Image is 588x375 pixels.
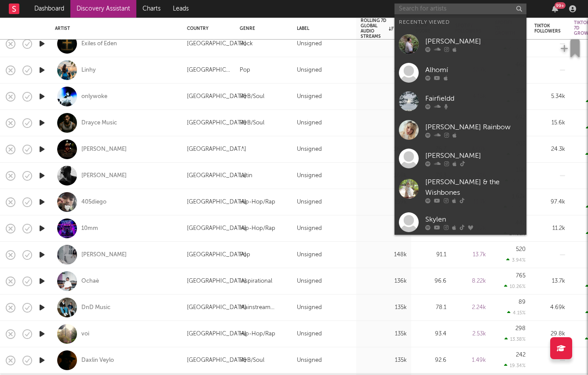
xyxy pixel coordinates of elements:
a: [PERSON_NAME] [81,146,127,153]
div: 92.6 [416,355,446,366]
div: onlywoke [81,93,107,101]
a: 10mm [81,225,98,233]
a: Fairfieldd [394,87,526,116]
input: Search for artists [394,4,526,15]
div: Skylen [425,214,522,225]
div: 11.2k [534,223,565,234]
div: 136k [361,276,407,287]
div: [PERSON_NAME] [81,251,127,259]
div: 520 [516,247,526,252]
div: Pop [240,250,250,260]
div: [GEOGRAPHIC_DATA] [187,118,246,128]
div: Fairfieldd [425,93,522,104]
div: [GEOGRAPHIC_DATA] [187,223,246,234]
div: 148k [361,250,407,260]
div: Genre [240,26,284,31]
div: 179k [361,91,407,102]
div: Unsigned [297,65,322,76]
div: Inspirational [240,276,272,287]
div: Rolling 7D Global Audio Streams [361,18,394,39]
a: Alhomí [394,58,526,87]
div: 13.7k [534,276,565,287]
div: 298 [515,326,526,331]
div: Mainstream Electronic [240,302,288,313]
div: [GEOGRAPHIC_DATA] [187,250,246,260]
div: [GEOGRAPHIC_DATA] [187,276,246,287]
div: 242 [516,352,526,358]
a: Drayce Music [81,119,117,127]
div: [PERSON_NAME] [425,150,522,161]
div: Unsigned [297,223,322,234]
div: Unsigned [297,250,322,260]
div: 135k [361,355,407,366]
div: Linhy [81,66,96,74]
div: R&B/Soul [240,355,264,366]
div: [PERSON_NAME] Rainbow [425,122,522,132]
div: 160k [361,171,407,181]
div: Unsigned [297,302,322,313]
a: voi [81,330,89,338]
div: 96.6 [416,276,446,287]
div: 167k [361,118,407,128]
div: Pop [240,65,250,76]
div: 89 [519,299,526,305]
div: 160k [361,144,407,155]
div: Hip-Hop/Rap [240,197,275,208]
div: 19.34 % [504,363,526,368]
div: R&B/Soul [240,118,264,128]
a: [PERSON_NAME] [81,172,127,180]
div: 8.22k [455,276,486,287]
div: 15.6k [534,118,565,128]
div: 765 [516,273,526,279]
div: Artist [55,26,174,31]
div: 135k [361,329,407,339]
div: Hip-Hop/Rap [240,329,275,339]
div: 13.7k [455,250,486,260]
div: [GEOGRAPHIC_DATA] [187,65,231,76]
div: [GEOGRAPHIC_DATA] [187,144,246,155]
div: [GEOGRAPHIC_DATA] [187,329,246,339]
a: [PERSON_NAME] [394,30,526,58]
div: [GEOGRAPHIC_DATA] [187,197,246,208]
a: Exiles of Eden [81,40,117,48]
div: 3.94 % [506,257,526,263]
div: 135k [361,302,407,313]
div: [PERSON_NAME] & the Wishbones [425,177,522,198]
div: Tiktok Followers [534,23,561,34]
div: 2.24k [455,302,486,313]
div: 159k [361,197,407,208]
a: 405diego [81,198,106,206]
div: 1.49k [455,355,486,366]
div: Unsigned [297,91,322,102]
a: [PERSON_NAME] Rainbow [394,116,526,144]
div: [GEOGRAPHIC_DATA] [187,91,246,102]
div: Unsigned [297,39,322,49]
div: 151k [361,223,407,234]
div: Latin [240,171,252,181]
a: Ochaè [81,277,99,285]
div: 29.8k [534,329,565,339]
div: Unsigned [297,144,322,155]
div: [PERSON_NAME] [425,36,522,47]
div: [GEOGRAPHIC_DATA] [187,171,246,181]
div: R&B/Soul [240,91,264,102]
div: 93.4 [416,329,446,339]
div: 2.53k [455,329,486,339]
div: [GEOGRAPHIC_DATA] [187,355,246,366]
div: [GEOGRAPHIC_DATA] [187,302,246,313]
div: 4.15 % [507,310,526,316]
div: Label [297,26,347,31]
div: Alhomí [425,65,522,75]
div: Recently Viewed [399,17,522,28]
div: 97.4k [534,197,565,208]
div: Unsigned [297,171,322,181]
a: DnD Music [81,304,110,312]
a: Daxlin Veylo [81,357,114,364]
